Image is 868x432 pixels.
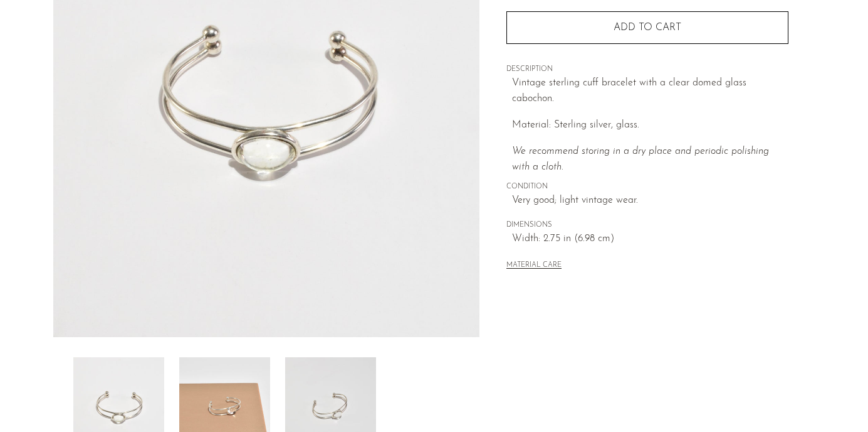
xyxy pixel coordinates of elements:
[512,117,788,134] p: Material: Sterling silver, glass.
[506,261,562,271] button: MATERIAL CARE
[614,23,681,33] span: Add to cart
[512,146,769,173] i: We recommend storing in a dry place and periodic polishing with a cloth.
[506,64,788,75] span: DESCRIPTION
[506,220,788,231] span: DIMENSIONS
[512,193,788,209] span: Very good; light vintage wear.
[506,181,788,193] span: CONDITION
[512,75,788,107] p: Vintage sterling cuff bracelet with a clear domed glass cabochon.
[512,231,788,247] span: Width: 2.75 in (6.98 cm)
[506,11,788,44] button: Add to cart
